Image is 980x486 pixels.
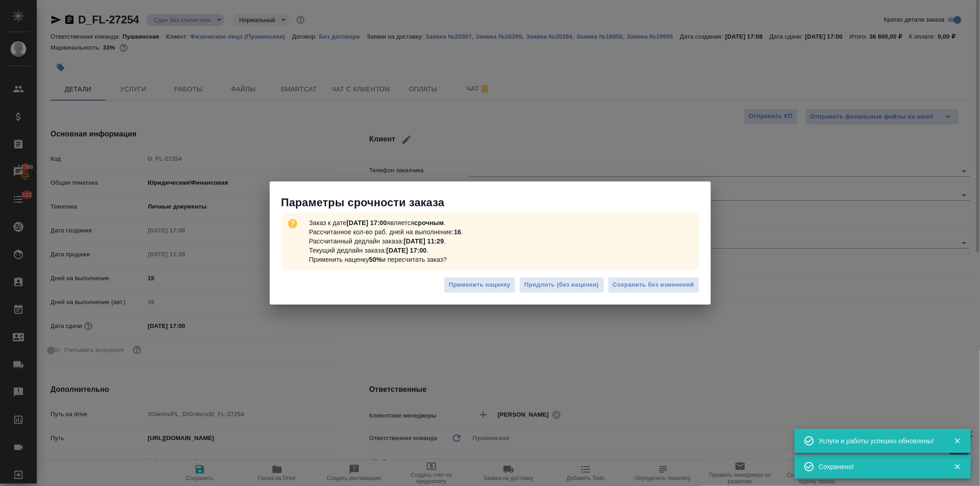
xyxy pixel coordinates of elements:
[819,462,940,471] div: Сохранено!
[819,436,940,446] div: Услуги и работы успешно обновлены!
[386,247,427,254] b: [DATE] 17:00
[306,215,467,268] p: Заказ к дате является . Рассчитанное кол-во раб. дней на выполнение: . Рассчитанный дедлайн заказ...
[948,463,967,471] button: Закрыть
[454,228,461,236] b: 16
[369,256,382,263] b: 50%
[444,277,515,293] button: Применить наценку
[414,219,444,226] b: срочным
[346,219,387,226] b: [DATE] 17:00
[524,280,599,290] span: Продлить (без наценки)
[613,280,694,290] span: Сохранить без изменений
[608,277,699,293] button: Сохранить без изменений
[948,437,967,445] button: Закрыть
[281,195,711,210] p: Параметры срочности заказа
[519,277,604,293] button: Продлить (без наценки)
[449,280,510,290] span: Применить наценку
[404,237,444,245] b: [DATE] 11:29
